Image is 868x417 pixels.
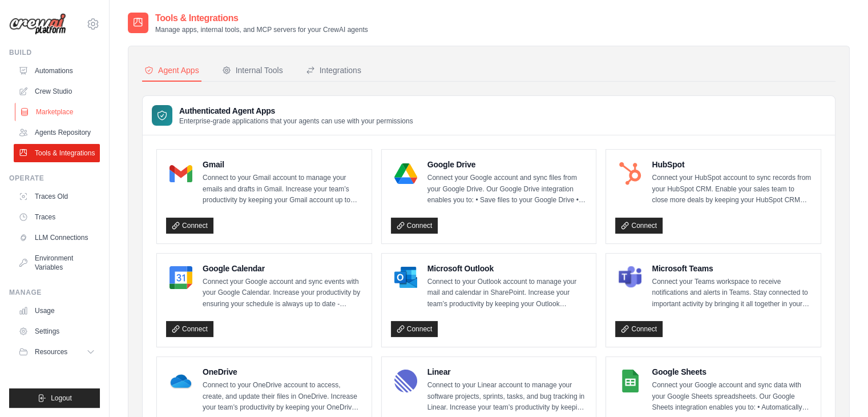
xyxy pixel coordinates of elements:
img: Logo [9,13,66,35]
p: Connect your Google account and sync events with your Google Calendar. Increase your productivity... [203,276,362,310]
a: Tools & Integrations [14,144,100,162]
div: Integrations [306,65,361,76]
a: Connect [615,321,663,337]
img: HubSpot Logo [619,162,641,185]
a: Connect [391,321,438,337]
p: Connect your Google account and sync files from your Google Drive. Our Google Drive integration e... [427,173,587,206]
img: Google Sheets Logo [619,370,641,392]
img: Google Drive Logo [394,162,417,185]
a: Usage [14,302,100,320]
img: Google Calendar Logo [169,266,192,289]
button: Resources [14,343,100,361]
div: Internal Tools [222,65,283,76]
h3: Authenticated Agent Apps [179,105,413,117]
a: Automations [14,62,100,80]
span: Resources [35,347,67,356]
img: Microsoft Teams Logo [619,266,641,289]
p: Connect your Google account and sync data with your Google Sheets spreadsheets. Our Google Sheets... [652,380,812,414]
p: Connect to your Linear account to manage your software projects, sprints, tasks, and bug tracking... [427,380,587,414]
a: Connect [615,218,663,234]
p: Connect to your Gmail account to manage your emails and drafts in Gmail. Increase your team’s pro... [203,173,362,206]
img: OneDrive Logo [169,370,192,392]
a: Settings [14,322,100,340]
img: Gmail Logo [169,162,192,185]
button: Agent Apps [142,60,201,82]
img: Linear Logo [394,370,417,392]
h4: Microsoft Outlook [427,263,587,274]
a: Traces Old [14,187,100,206]
h4: Gmail [203,159,362,170]
div: Agent Apps [144,65,199,76]
p: Connect your HubSpot account to sync records from your HubSpot CRM. Enable your sales team to clo... [652,173,812,206]
h4: Google Sheets [652,366,812,378]
a: Connect [166,218,213,234]
p: Manage apps, internal tools, and MCP servers for your CrewAI agents [155,25,368,34]
p: Connect your Teams workspace to receive notifications and alerts in Teams. Stay connected to impo... [652,276,812,310]
h4: Google Drive [427,159,587,170]
a: Environment Variables [14,249,100,276]
div: Build [9,48,100,57]
a: LLM Connections [14,228,100,247]
span: Logout [51,394,72,403]
button: Logout [9,388,100,408]
p: Connect to your Outlook account to manage your mail and calendar in SharePoint. Increase your tea... [427,276,587,310]
a: Connect [166,321,213,337]
p: Enterprise-grade applications that your agents can use with your permissions [179,117,413,126]
h4: Microsoft Teams [652,263,812,274]
h4: OneDrive [203,366,362,378]
div: Operate [9,174,100,183]
h4: HubSpot [652,159,812,170]
button: Integrations [304,60,364,82]
a: Connect [391,218,438,234]
a: Crew Studio [14,82,100,101]
p: Connect to your OneDrive account to access, create, and update their files in OneDrive. Increase ... [203,380,362,414]
h4: Linear [427,366,587,378]
h4: Google Calendar [203,263,362,274]
a: Traces [14,208,100,226]
a: Marketplace [15,103,101,121]
img: Microsoft Outlook Logo [394,266,417,289]
div: Manage [9,288,100,297]
button: Internal Tools [220,60,285,82]
a: Agents Repository [14,123,100,142]
h2: Tools & Integrations [155,11,368,25]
